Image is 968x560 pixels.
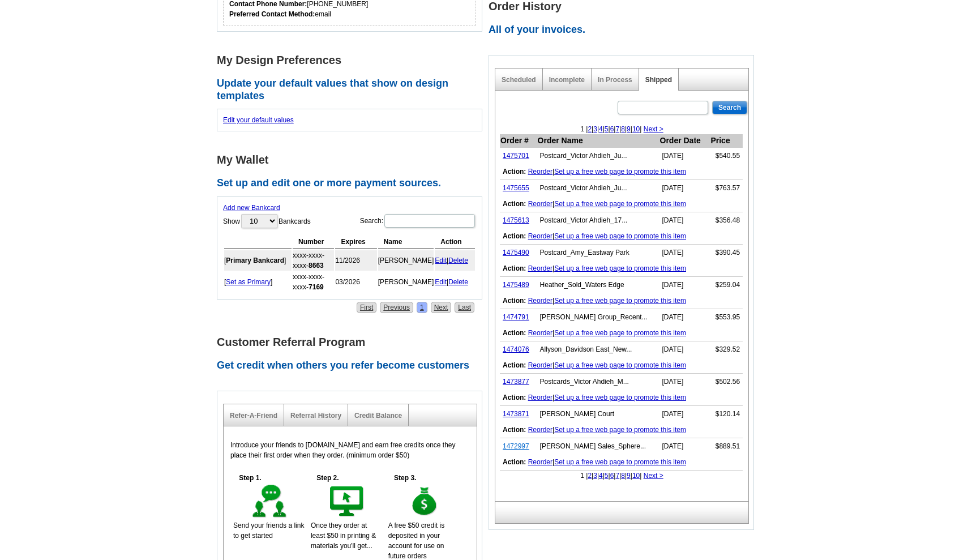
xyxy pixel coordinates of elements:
th: Price [710,134,743,148]
span: Once they order at least $50 in printing & materials you'll get... [311,521,376,550]
select: ShowBankcards [241,214,277,228]
td: Heather_Sold_Waters Edge [537,277,659,293]
b: Action: [503,361,526,369]
td: | [500,422,743,438]
a: Set up a free web page to promote this item [554,297,686,305]
a: 5 [605,472,609,480]
td: $120.14 [710,406,743,422]
td: [ ] [224,272,292,292]
a: 8 [621,125,625,133]
td: | [500,196,743,212]
a: Credit Balance [354,412,402,420]
td: [DATE] [659,438,710,455]
label: Show Bankcards [223,213,311,229]
td: | [500,325,743,341]
a: 1474791 [503,313,529,321]
a: Delete [448,278,468,286]
a: Reorder [528,264,552,272]
td: $889.51 [710,438,743,455]
span: A free $50 credit is deposited in your account for use on future orders [388,521,444,560]
a: Reorder [528,426,552,434]
div: 1 | | | | | | | | | | [495,471,748,481]
b: Primary Bankcard [226,257,284,264]
td: $540.55 [710,148,743,164]
a: Reorder [528,168,552,176]
a: 1472997 [503,442,529,450]
td: | [435,272,475,292]
th: Order # [500,134,537,148]
td: 03/2026 [335,272,376,292]
a: Next [431,302,452,313]
label: Search: [360,213,476,229]
b: Action: [503,458,526,466]
a: In Process [598,76,632,84]
a: Reorder [528,394,552,401]
th: Order Date [659,134,710,148]
a: Scheduled [502,76,536,84]
td: [PERSON_NAME] [378,272,434,292]
td: $553.95 [710,309,743,326]
a: Set up a free web page to promote this item [554,458,686,466]
a: Reorder [528,200,552,208]
td: $502.56 [710,374,743,390]
td: [DATE] [659,374,710,390]
a: Set up a free web page to promote this item [554,361,686,369]
a: 9 [627,125,631,133]
td: | [500,228,743,245]
td: [DATE] [659,277,710,293]
b: Action: [503,297,526,305]
img: step-1.gif [250,483,289,520]
td: Postcard_Amy_Eastway Park [537,245,659,261]
a: Set up a free web page to promote this item [554,329,686,337]
b: Action: [503,200,526,208]
b: Action: [503,232,526,240]
a: 7 [615,472,619,480]
th: Number [293,235,334,249]
td: [ ] [224,250,292,271]
span: Send your friends a link to get started [233,521,304,540]
h5: Step 3. [388,473,422,483]
a: Edit [435,278,447,286]
a: Next > [644,125,663,133]
a: Set up a free web page to promote this item [554,168,686,176]
th: Action [435,235,475,249]
a: 10 [632,125,640,133]
a: 6 [610,125,614,133]
a: Set up a free web page to promote this item [554,426,686,434]
span: Sarah_Recent Sales_Sphere-Dilworth-Myers Park [540,442,646,450]
td: | [500,357,743,374]
h5: Step 2. [311,473,345,483]
td: xxxx-xxxx-xxxx- [293,250,334,271]
h1: Order History [489,1,760,12]
a: 1473877 [503,378,529,386]
a: 10 [632,472,640,480]
a: Add new Bankcard [223,204,280,212]
a: 1475490 [503,249,529,257]
img: step-2.gif [328,483,367,520]
h1: Customer Referral Program [217,336,489,348]
a: 2 [588,125,592,133]
a: 3 [593,472,597,480]
span: Postcard_Victor Ahdieh_Just Listed_5123 Berkeley Park Ct_October 2025 [540,152,627,160]
td: [PERSON_NAME] Court [537,406,659,422]
a: 1475489 [503,281,529,289]
td: [DATE] [659,180,710,196]
span: Allyson_Davidson East_New Listings [540,345,632,353]
input: Search: [384,214,475,228]
span: Postcard_Victor Ahdieh_Just Listed_1237 Realta Dr_October 2025 [540,184,627,192]
td: $329.52 [710,341,743,358]
a: 1475613 [503,216,529,224]
a: Set up a free web page to promote this item [554,394,686,401]
td: $763.57 [710,180,743,196]
a: Reorder [528,297,552,305]
iframe: LiveChat chat widget [742,297,968,560]
td: [DATE] [659,245,710,261]
a: 7 [615,125,619,133]
span: Frazier Koch Group_Recent Sales [540,313,648,321]
strong: 8663 [309,262,324,270]
a: First [357,302,376,313]
th: Name [378,235,434,249]
h2: Update your default values that show on design templates [217,78,489,102]
input: Search [712,101,747,114]
a: 1 [417,302,427,313]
